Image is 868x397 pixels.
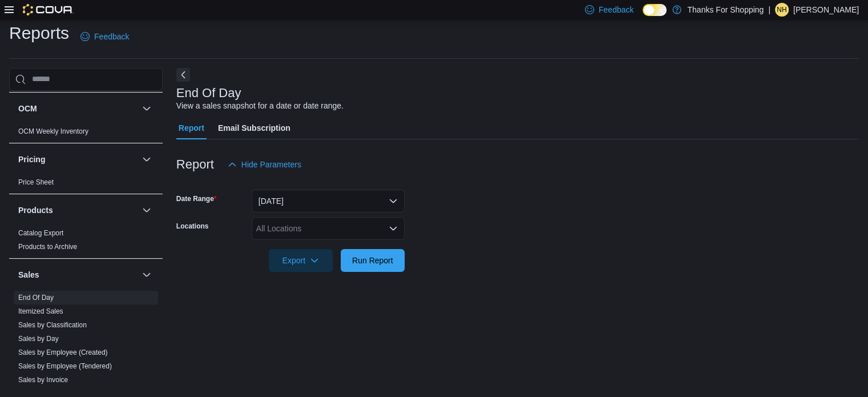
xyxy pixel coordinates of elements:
span: Hide Parameters [241,159,301,170]
div: Pricing [9,175,163,194]
span: Price Sheet [18,178,54,187]
a: Sales by Employee (Created) [18,348,108,356]
p: Thanks For Shopping [687,3,764,17]
button: Hide Parameters [223,153,306,176]
button: OCM [140,102,154,115]
label: Date Range [176,194,217,203]
h3: Pricing [18,154,45,165]
span: Report [179,117,204,139]
button: Sales [18,269,138,280]
span: Export [276,249,326,272]
button: Run Report [341,249,405,272]
span: Sales by Classification [18,320,87,330]
h3: OCM [18,103,37,114]
span: Email Subscription [218,117,290,139]
a: Products to Archive [18,243,77,251]
a: Sales by Day [18,335,59,343]
span: Itemized Sales [18,307,63,316]
a: Feedback [76,25,134,48]
span: End Of Day [18,293,54,302]
button: [DATE] [252,190,405,212]
a: Catalog Export [18,229,63,237]
button: Open list of options [389,224,398,233]
h3: Report [176,158,214,171]
span: Sales by Invoice [18,375,68,384]
input: Dark Mode [643,4,667,16]
div: View a sales snapshot for a date or date range. [176,100,344,112]
button: Export [269,249,333,272]
label: Locations [176,222,209,231]
button: Sales [140,268,154,282]
span: Sales by Employee (Tendered) [18,362,112,371]
a: End Of Day [18,294,54,302]
button: Pricing [18,154,138,165]
button: OCM [18,103,138,114]
span: Feedback [94,31,129,42]
a: Itemized Sales [18,307,63,315]
h3: Sales [18,269,39,280]
span: Sales by Employee (Created) [18,348,108,357]
a: Sales by Employee (Tendered) [18,362,112,370]
div: Natasha Hodnett [775,3,789,17]
span: Run Report [352,255,393,266]
a: Sales by Classification [18,321,87,329]
span: Sales by Day [18,334,59,343]
span: Dark Mode [643,16,643,17]
span: Feedback [599,4,633,15]
p: [PERSON_NAME] [793,3,859,17]
span: NH [777,3,786,17]
h3: Products [18,204,53,216]
span: Catalog Export [18,228,63,238]
a: OCM Weekly Inventory [18,127,88,135]
button: Products [18,204,138,216]
span: Products to Archive [18,242,77,251]
a: Price Sheet [18,178,54,186]
a: Sales by Invoice [18,376,68,384]
button: Next [176,68,190,82]
img: Cova [23,4,74,15]
button: Products [140,203,154,217]
h1: Reports [9,22,69,45]
span: OCM Weekly Inventory [18,127,88,136]
div: Products [9,226,163,258]
div: OCM [9,125,163,143]
p: | [768,3,770,17]
button: Pricing [140,153,154,166]
h3: End Of Day [176,86,241,100]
